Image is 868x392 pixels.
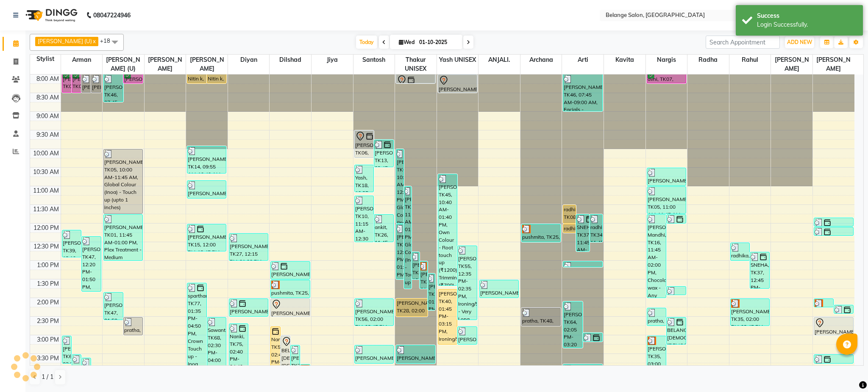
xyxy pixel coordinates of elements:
[61,55,103,65] span: Arman
[300,364,309,382] div: Sholgha, TK59, 03:45 PM-04:15 PM, Hair wash - Medium - (F)
[229,299,268,316] div: [PERSON_NAME], TK49, 02:00 PM-02:30 PM, Hair wash - Medium - (F) (₹500)
[353,55,395,65] span: Santosh
[520,55,562,65] span: Archana
[207,317,226,373] div: Sawant, TK68, 02:30 PM-04:00 PM, [PERSON_NAME] Styling (₹300),Hair cut - Hair cut (M) (₹400)
[92,38,96,44] a: x
[271,262,309,279] div: [PERSON_NAME], TK09, 01:00 PM-01:30 PM, Hair wash - Medium - (F) (₹500)
[396,345,435,363] div: [PERSON_NAME], TK57, 03:15 PM-03:45 PM, Hair cut (Wash + Blow dry) (₹1200)
[355,165,374,192] div: Yash, TK18, 10:25 AM-11:10 AM, Hair cut - Hair cut (M) (₹400)
[420,262,427,288] div: [PERSON_NAME], TK41, 01:00 PM-01:45 PM, Hair cut - Hair cut (M)
[356,36,377,49] span: Today
[522,308,560,326] div: pratha, TK48, 02:15 PM-02:45 PM, Head Massage - (Coconut/Almond) - F
[787,39,812,45] span: ADD NEW
[404,187,412,288] div: [PERSON_NAME], TK09, 11:00 AM-01:45 PM, Global Colour (Inoa) - Touch up (upto 1 inches) (₹1800),H...
[35,279,61,288] div: 1:30 PM
[757,11,857,20] div: Success
[729,55,771,65] span: Rahul
[731,243,750,260] div: radhika, TK34, 12:30 PM-01:00 PM, Pedicure - Aroma (₹1100)
[396,224,403,279] div: [PERSON_NAME], TK23, 12:00 PM-01:30 PM, K - Wash (Medium - Long) (₹1000),Blow Dry Straight - Long...
[72,75,81,92] div: [PERSON_NAME], TK02, 07:45 AM-08:30 AM, Hair cut - Hair cut (M)
[31,205,61,214] div: 11:30 AM
[813,55,854,74] span: [PERSON_NAME]
[271,299,309,316] div: [PERSON_NAME], TK19, 02:00 PM-02:30 PM, Hair wash - Medium - (F)
[271,280,309,298] div: pushmita, TK25, 01:30 PM-02:00 PM, Hair wash - Medium - (F)
[207,75,226,83] div: Nitin k, TK52, 07:45 AM-08:15 AM, Innoa Hair colour - M
[30,55,61,63] div: Stylist
[35,261,61,270] div: 1:00 PM
[687,55,729,65] span: Radha
[814,355,853,363] div: BELANGE [DEMOGRAPHIC_DATA] [DEMOGRAPHIC_DATA], TK65, 03:30 PM-03:45 PM, Threading - Any one (Eyeb...
[35,354,61,363] div: 3:30 PM
[706,36,780,49] input: Search Appointment
[82,75,91,92] div: [PERSON_NAME], TK46, 07:45 AM-08:30 AM, [PERSON_NAME] Styling
[834,305,853,313] div: BELANGE [DEMOGRAPHIC_DATA] [DEMOGRAPHIC_DATA], TK53, 02:10 PM-02:25 PM, Threading - Any one (Eyeb...
[35,298,61,307] div: 2:00 PM
[355,299,393,326] div: [PERSON_NAME], TK56, 02:00 PM-02:45 PM, Shaving (₹250)
[412,252,419,279] div: [PERSON_NAME], TK43, 12:45 PM-01:30 PM, Hair cut - Hair cut (M) (₹400)
[563,224,576,232] div: radhika, TK08, 12:00 PM-12:15 PM, Threading - Any one (Eyebrow/Upperlip/lowerlip/chin)
[667,215,686,223] div: BELANGE [DEMOGRAPHIC_DATA] [DEMOGRAPHIC_DATA], TK29, 11:45 AM-12:00 PM, Threading - Any one (Eyeb...
[814,299,833,307] div: [PERSON_NAME], TK35, 02:00 PM-02:15 PM, Threading - Any one (Eyebrow/Upperlip/lowerlip/chin)
[38,38,92,44] span: [PERSON_NAME] (U)
[396,149,403,223] div: [PERSON_NAME], TK05, 10:00 AM-12:00 PM, Global Colour (Inoa) - Touch up (upto 1 inches) (₹1800)
[104,293,123,320] div: [PERSON_NAME], TK47, 01:50 PM-02:35 PM, Kerastase - Fusio Dose (Deep Conditioning) (₹2500)
[814,218,853,226] div: BELANGE [DEMOGRAPHIC_DATA] [DEMOGRAPHIC_DATA], TK30, 11:50 AM-12:05 PM, Threading - Any one (Eyeb...
[647,168,686,185] div: [PERSON_NAME], TK05, 10:30 AM-11:00 AM, Chocolate wax - Any One (Full Arms/Half legs/Half back/Ha...
[757,20,857,29] div: Login Successfully.
[647,336,666,373] div: [PERSON_NAME], TK35, 03:00 PM-04:00 PM, Facials - [MEDICAL_DATA]
[646,55,687,65] span: Nargis
[563,262,602,267] div: [PERSON_NAME], TK20, 01:00 PM-01:05 PM, Threading - Any one (Eyebrow/Upperlip/lowerlip/[GEOGRAPHI...
[32,242,61,251] div: 12:30 PM
[397,39,417,45] span: Wed
[562,55,604,65] span: Arti
[104,215,142,260] div: [PERSON_NAME], TK01, 11:45 AM-01:00 PM, Plex Treatment - Medium
[667,317,686,344] div: BELANGE [DEMOGRAPHIC_DATA] [DEMOGRAPHIC_DATA], TK63, 02:30 PM-03:15 PM, Threading - Any one (Eyeb...
[35,75,61,83] div: 8:00 AM
[35,112,61,121] div: 9:00 AM
[35,93,61,102] div: 8:30 AM
[281,336,290,373] div: BELANGE [DEMOGRAPHIC_DATA] [DEMOGRAPHIC_DATA], TK04, 03:00 PM-04:00 PM, Hair wash - Short - (F)
[32,224,61,232] div: 12:00 PM
[438,174,457,285] div: [PERSON_NAME], TK45, 10:40 AM-01:40 PM, Own Colour - Root touch up (₹1200),Hair Trimming (₹700)
[186,55,228,74] span: [PERSON_NAME]
[270,55,311,65] span: dilshad
[355,196,374,242] div: [PERSON_NAME], TK10, 11:15 AM-12:30 PM, Hair cut - Hair cut (M),Innoa Hair colour - M (₹1500)
[647,75,686,83] div: avni, TK07, 07:30 AM-08:15 AM, Chocolate wax - Any One (Full Arms/Half legs/Half back/Half front/...
[355,345,393,363] div: [PERSON_NAME], TK32, 03:15 PM-03:45 PM, Hair cut - Hair cut (M)
[604,55,645,65] span: Kavita
[458,246,477,320] div: [PERSON_NAME], TK55, 12:35 PM-02:35 PM, Ironing/Softcurls/Tongs - Very Long (₹1500)
[647,215,666,298] div: [PERSON_NAME] Mandhi, TK16, 11:45 AM-02:00 PM, Chocolate wax - Any One (Full Arms/Half legs/Half ...
[72,355,81,382] div: Zubair, TK71, 03:30 PM-04:15 PM, Hair cut - Hair cut (M) (₹400)
[228,55,270,65] span: diyan
[563,205,576,223] div: radhika, TK08, 11:30 AM-12:00 PM, Chocolate wax - Any One (Full Arms/Half legs/Half back/Half fro...
[396,75,435,83] div: BELANGE [DEMOGRAPHIC_DATA] [DEMOGRAPHIC_DATA], TK50, 07:15 AM-08:15 AM, Hair wash - Long - (F)
[100,37,117,44] span: +18
[229,234,268,260] div: [PERSON_NAME], TK27, 12:15 PM-01:00 PM, Hair cut - Hair cut (M)
[35,130,61,139] div: 9:30 AM
[82,237,101,291] div: [PERSON_NAME], TK47, 12:20 PM-01:50 PM, Hair cut - Hair cut (M) (₹400),[PERSON_NAME] Styling (₹300)
[374,215,393,242] div: ankit, TK26, 11:45 AM-12:30 PM, [PERSON_NAME] Styling (₹300)
[62,75,71,92] div: [PERSON_NAME], TK02, 07:45 AM-08:30 AM, [PERSON_NAME] Styling
[104,149,142,213] div: [PERSON_NAME], TK05, 10:00 AM-11:45 AM, Global Colour (Inoa) - Touch up (upto 1 inches)
[750,252,769,288] div: SNEHA, TK37, 12:45 PM-01:45 PM, Nails - Cut, File (₹150),Nails - Regular Nail Paint (Feet/Hands) ...
[647,308,666,326] div: pratha, TK48, 02:15 PM-02:45 PM, Threading - Eyebrow Plus (F) (₹200)
[35,335,61,344] div: 3:00 PM
[814,317,853,335] div: [PERSON_NAME], TK42, 02:30 PM-03:00 PM, Threading - Any one (Eyebrow/Upperlip/lowerlip/chin)
[22,3,80,27] img: logo
[731,299,769,326] div: [PERSON_NAME], TK35, 02:00 PM-02:45 PM, Pedicure - Classic (only cleaning,scrubing)
[771,55,812,74] span: [PERSON_NAME]
[814,227,853,235] div: BELANGE [DEMOGRAPHIC_DATA] [DEMOGRAPHIC_DATA], TK33, 12:05 PM-12:20 PM, Threading - Any one (Eyeb...
[832,358,860,384] iframe: chat widget
[396,299,427,316] div: [PERSON_NAME], TK28, 02:00 PM-02:30 PM, Hair cut (Wash + Blow dry)
[93,3,131,27] b: 08047224946
[590,215,602,242] div: radhika, TK34, 11:45 AM-12:30 PM, Underarms - Chocolate (₹300),Threading - Any one (Eyebrow/Upper...
[438,290,457,344] div: [PERSON_NAME], TK40, 01:45 PM-03:15 PM, Ironing/Softcurls/Tongs - Medium
[187,146,226,173] div: [PERSON_NAME], TK14, 09:55 AM-10:40 AM, [PERSON_NAME] Styling (₹300)
[35,317,61,326] div: 2:30 PM
[647,187,686,213] div: [PERSON_NAME], TK05, 11:00 AM-11:45 AM, Chocolate wax - Any One (Full Arms/Half legs/Half back/Ha...
[437,55,479,65] span: Yash UNISEX
[145,55,186,74] span: [PERSON_NAME]
[312,55,353,65] span: Jiya
[124,317,143,335] div: pratha, TK48, 02:30 PM-03:00 PM, Hair wash - Medium - (F)
[187,75,206,83] div: Nitin k, TK52, 07:45 AM-08:15 AM, Hair cut - Hair cut (M)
